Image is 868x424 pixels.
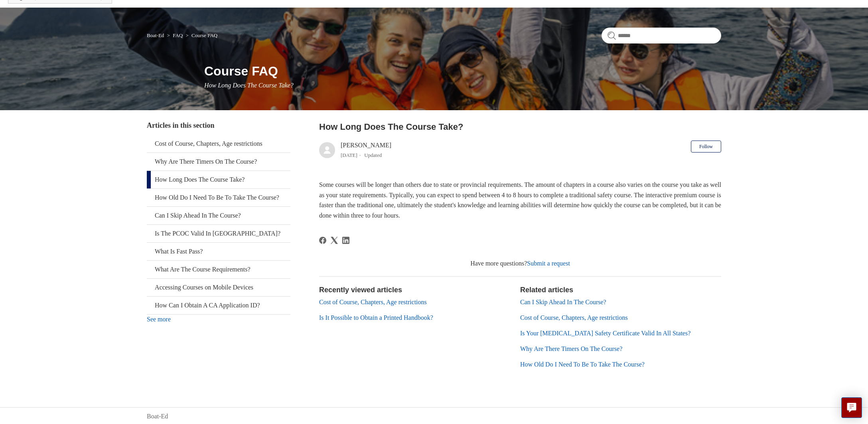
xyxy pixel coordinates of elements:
a: Is It Possible to Obtain a Printed Handbook? [319,314,433,321]
span: Articles in this section [147,121,214,129]
a: Is The PCOC Valid In [GEOGRAPHIC_DATA]? [147,225,290,242]
li: Boat-Ed [147,32,166,38]
a: X Corp [331,237,338,244]
a: Accessing Courses on Mobile Devices [147,279,290,296]
span: How Long Does The Course Take? [204,82,294,89]
h1: Course FAQ [204,61,721,81]
a: Cost of Course, Chapters, Age restrictions [520,314,628,321]
a: How Old Do I Need To Be To Take The Course? [147,189,290,206]
li: Course FAQ [184,32,217,38]
a: Course FAQ [191,32,217,38]
svg: Share this page on LinkedIn [342,237,349,244]
a: Can I Skip Ahead In The Course? [147,207,290,224]
a: Boat-Ed [147,412,168,421]
p: Some courses will be longer than others due to state or provincial requirements. The amount of ch... [319,180,721,220]
a: Why Are There Timers On The Course? [520,345,622,352]
a: Can I Skip Ahead In The Course? [520,299,606,305]
h2: Recently viewed articles [319,285,512,295]
a: How Can I Obtain A CA Application ID? [147,297,290,314]
a: How Long Does The Course Take? [147,171,290,188]
a: How Old Do I Need To Be To Take The Course? [520,361,645,368]
h2: How Long Does The Course Take? [319,120,721,133]
a: See more [147,316,171,323]
a: Boat-Ed [147,32,164,38]
div: [PERSON_NAME] [341,141,391,160]
a: Submit a request [527,260,570,267]
time: 03/21/2024, 11:28 [341,152,357,158]
a: FAQ [173,32,183,38]
button: Live chat [841,397,862,418]
a: Cost of Course, Chapters, Age restrictions [319,299,427,305]
button: Follow Article [691,141,721,153]
a: Cost of Course, Chapters, Age restrictions [147,135,290,153]
input: Search [602,28,721,44]
a: Facebook [319,237,326,244]
div: Have more questions? [319,259,721,268]
a: Is Your [MEDICAL_DATA] Safety Certificate Valid In All States? [520,330,690,337]
a: What Is Fast Pass? [147,243,290,260]
a: Why Are There Timers On The Course? [147,153,290,170]
li: Updated [364,152,382,158]
a: What Are The Course Requirements? [147,261,290,278]
a: LinkedIn [342,237,349,244]
svg: Share this page on Facebook [319,237,326,244]
h2: Related articles [520,285,721,295]
li: FAQ [166,32,184,38]
svg: Share this page on X Corp [331,237,338,244]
